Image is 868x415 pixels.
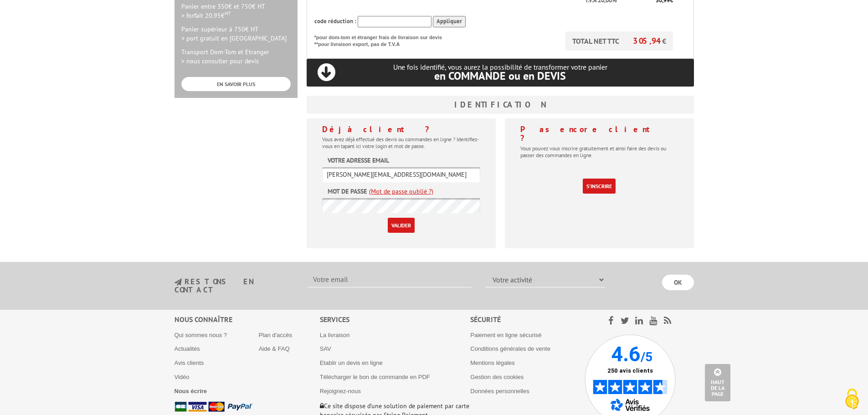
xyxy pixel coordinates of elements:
[320,314,471,325] div: Services
[470,388,529,395] a: Données personnelles
[520,125,678,143] h4: Pas encore client ?
[520,145,678,159] p: Vous pouvez vous inscrire gratuitement et ainsi faire des devis ou passer des commandes en ligne.
[328,156,389,165] label: Votre adresse email
[181,57,259,65] span: > nous consulter pour devis
[175,345,200,352] a: Actualités
[322,125,480,134] h4: Déjà client ?
[470,332,541,338] a: Paiement en ligne sécurisé
[470,345,550,352] a: Conditions générales de vente
[181,2,291,20] p: Panier entre 350€ et 750€ HT
[662,275,694,290] input: OK
[836,384,868,415] button: Cookies (fenêtre modale)
[388,218,415,233] input: Valider
[470,359,515,366] a: Mentions légales
[307,96,694,114] h3: Identification
[320,359,383,366] a: Etablir un devis en ligne
[841,388,863,410] img: Cookies (fenêtre modale)
[705,364,730,401] a: Haut de la page
[433,16,466,27] input: Appliquer
[175,359,204,366] a: Avis clients
[470,314,585,325] div: Sécurité
[181,77,291,91] a: EN SAVOIR PLUS
[175,332,227,338] a: Qui sommes nous ?
[259,332,292,338] a: Plan d'accès
[225,10,231,16] sup: HT
[181,34,287,42] span: > port gratuit en [GEOGRAPHIC_DATA]
[175,374,190,380] a: Vidéo
[320,374,430,380] a: Télécharger le bon de commande en PDF
[328,187,367,196] label: Mot de passe
[307,63,694,82] p: Une fois identifié, vous aurez la possibilité de transformer votre panier
[565,31,673,51] p: TOTAL NET TTC €
[181,25,291,43] p: Panier supérieur à 750€ HT
[633,36,662,46] span: 305,94
[434,69,566,83] span: en COMMANDE ou en DEVIS
[308,272,472,287] input: Votre email
[320,345,331,352] a: SAV
[259,345,290,352] a: Aide & FAQ
[175,278,182,286] img: newsletter.jpg
[175,278,294,294] h3: restons en contact
[322,136,480,149] p: Vous avez déjà effectué des devis ou commandes en ligne ? Identifiez-vous en tapant ici votre log...
[583,179,616,194] a: S'inscrire
[320,332,350,338] a: La livraison
[314,31,451,48] p: *pour dom-tom et étranger frais de livraison sur devis **pour livraison export, pas de T.V.A
[175,388,207,395] a: Nous écrire
[181,11,231,20] span: > forfait 20.95€
[470,374,524,380] a: Gestion des cookies
[181,47,291,66] p: Transport Dom-Tom et Etranger
[320,388,361,395] a: Rejoignez-nous
[369,187,433,196] a: (Mot de passe oublié ?)
[314,17,356,25] span: code réduction :
[175,314,320,325] div: Nous connaître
